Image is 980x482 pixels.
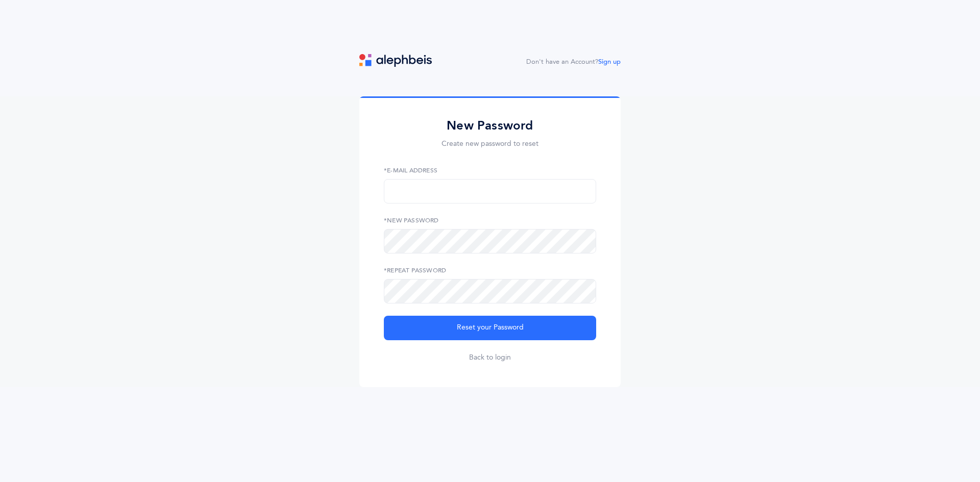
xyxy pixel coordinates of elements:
label: *New Password [384,216,596,225]
span: Reset your Password [457,322,524,333]
a: Sign up [598,58,621,65]
div: Don't have an Account? [526,57,621,67]
a: Back to login [469,352,511,363]
label: *E-Mail Address [384,166,596,175]
button: Reset your Password [384,316,596,340]
h2: New Password [384,118,596,134]
p: Create new password to reset [384,139,596,149]
img: logo.svg [359,54,432,67]
label: *Repeat Password [384,266,596,275]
